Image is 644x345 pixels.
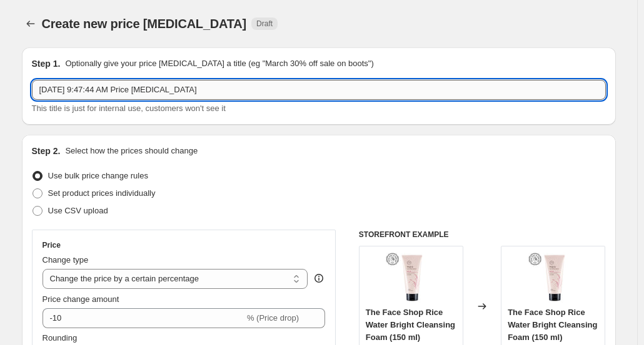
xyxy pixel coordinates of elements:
span: Price change amount [43,294,119,304]
h2: Step 2. [32,145,61,157]
span: Set product prices individually [48,188,156,198]
span: Create new price [MEDICAL_DATA] [42,17,247,31]
span: This title is just for internal use, customers won't see it [32,104,226,113]
p: Optionally give your price [MEDICAL_DATA] a title (eg "March 30% off sale on boots") [65,57,373,70]
span: The Face Shop Rice Water Bright Cleansing Foam (150 ml) [366,308,455,342]
span: Rounding [43,333,78,343]
div: help [313,272,325,284]
h2: Step 1. [32,57,61,70]
span: Change type [43,255,89,265]
input: -15 [43,308,244,328]
img: the_face_shop_cleansing_foam_v2_150ml_80x.jpg [528,253,578,303]
input: 30% off holiday sale [32,80,606,100]
span: Use CSV upload [48,206,108,215]
span: % (Price drop) [247,313,299,323]
span: The Face Shop Rice Water Bright Cleansing Foam (150 ml) [508,308,597,342]
h6: STOREFRONT EXAMPLE [359,230,606,240]
span: Use bulk price change rules [48,171,148,180]
h3: Price [43,240,61,250]
span: Draft [256,19,273,29]
button: Price change jobs [22,15,39,32]
img: the_face_shop_cleansing_foam_v2_150ml_80x.jpg [386,253,436,303]
p: Select how the prices should change [65,145,198,157]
